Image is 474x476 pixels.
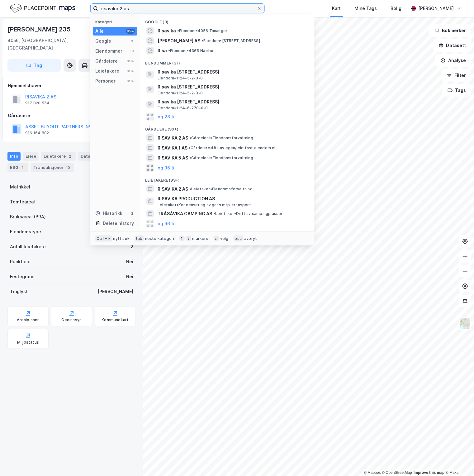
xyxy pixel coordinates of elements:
div: Bolig [391,5,402,12]
div: esc [234,236,243,242]
div: 1 [20,164,26,171]
span: RISAVIKA 5 AS [158,154,188,162]
span: • [189,155,191,160]
span: Leietaker • Eiendomsforvaltning [189,187,253,192]
span: Eiendom • 1124-6-270-0-0 [158,106,208,111]
span: Gårdeiere • Eiendomsforvaltning [189,155,253,160]
div: 99+ [126,59,135,64]
div: Leietakere (99+) [140,173,315,184]
div: Personer (99+) [140,229,315,240]
div: 2 [67,153,73,159]
span: Eiendom • 1124-5-2-0-0 [158,76,203,81]
div: Google (3) [140,15,315,26]
span: • [189,145,191,150]
div: Alle [95,27,104,35]
div: Eiendommer (31) [140,56,315,67]
div: Datasett [78,152,102,161]
span: Risa [158,47,167,55]
div: Matrikkel [10,183,30,191]
div: Miljøstatus [17,340,39,345]
span: • [177,28,179,33]
span: Eiendom • 4056 Tananger [177,28,227,33]
div: Gårdeiere [95,57,118,65]
div: Google [95,37,111,45]
span: Risavika [STREET_ADDRESS] [158,83,307,91]
span: RISAVIKA 1 AS [158,144,187,152]
button: og 96 til [158,220,176,227]
div: Transaksjoner [31,163,74,172]
span: Leietaker • Kondensering av gass mtp. transport [158,202,251,207]
span: • [213,211,215,216]
div: [PERSON_NAME] 235 [7,24,72,34]
span: • [201,38,203,43]
span: TRÅSÅVIKA CAMPING AS [158,210,212,217]
div: Eiendomstype [10,228,41,236]
span: RISAVIKA 2 AS [158,134,188,142]
div: avbryt [244,236,257,241]
div: Antall leietakere [10,243,46,250]
div: 99+ [126,79,135,83]
div: Eiere [23,152,39,161]
span: • [189,136,191,140]
div: 2 [130,243,133,250]
div: markere [192,236,209,241]
iframe: Chat Widget [443,446,474,476]
div: 4056, [GEOGRAPHIC_DATA], [GEOGRAPHIC_DATA] [7,37,109,52]
button: Tags [443,84,472,97]
div: velg [220,236,229,241]
div: 99+ [126,69,135,74]
span: Leietaker • Drift av campingplasser [213,211,283,216]
span: Risavika [158,27,176,35]
div: neste kategori [145,236,174,241]
div: Tomteareal [10,198,35,206]
span: • [168,48,170,53]
div: Leietakere [41,152,76,161]
div: [PERSON_NAME] [419,5,454,12]
button: og 96 til [158,164,176,172]
img: logo.f888ab2527a4732fd821a326f86c7f29.svg [10,3,75,14]
span: RISAVIKA 2 AS [158,185,188,193]
div: Arealplaner [17,318,39,323]
div: Ctrl + k [95,236,112,242]
input: Søk på adresse, matrikkel, gårdeiere, leietakere eller personer [98,4,257,13]
div: Mine Tags [355,5,377,12]
span: [PERSON_NAME] AS [158,37,200,45]
div: 916 164 882 [25,131,49,136]
div: ESG [7,163,28,172]
div: Hjemmelshaver [8,82,135,89]
div: Tinglyst [10,288,28,295]
div: Leietakere [95,67,119,75]
span: Eiendom • 4365 Nærbø [168,48,214,53]
div: Punktleie [10,258,31,265]
div: 31 [130,49,135,54]
div: Personer [95,77,116,85]
div: [PERSON_NAME] [97,288,133,295]
div: Gårdeiere [8,112,135,119]
button: Tag [7,59,61,72]
div: Nei [126,258,133,265]
span: RISAVIKA PRODUCTION AS [158,195,307,202]
img: Z [459,318,471,330]
a: Improve this map [414,471,445,475]
a: Mapbox [364,471,381,475]
div: nytt søk [113,236,130,241]
a: OpenStreetMap [382,471,412,475]
div: Kart [332,5,341,12]
div: tab [135,236,144,242]
div: Geoinnsyn [62,318,82,323]
div: Eiendommer [95,47,122,55]
span: Eiendom • 1124-5-2-0-0 [158,91,203,96]
div: Historikk [95,210,122,217]
span: Eiendom • [STREET_ADDRESS] [201,38,260,43]
div: Festegrunn [10,273,34,280]
div: 917 820 554 [25,101,50,106]
button: Analyse [435,54,472,67]
span: Gårdeiere • Eiendomsforvaltning [189,136,253,140]
div: Kategori [95,20,137,24]
div: 3 [130,39,135,44]
div: Gårdeiere (99+) [140,122,315,133]
span: Risavika [STREET_ADDRESS] [158,98,307,106]
span: Risavika [STREET_ADDRESS] [158,68,307,76]
div: Delete history [103,220,134,227]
